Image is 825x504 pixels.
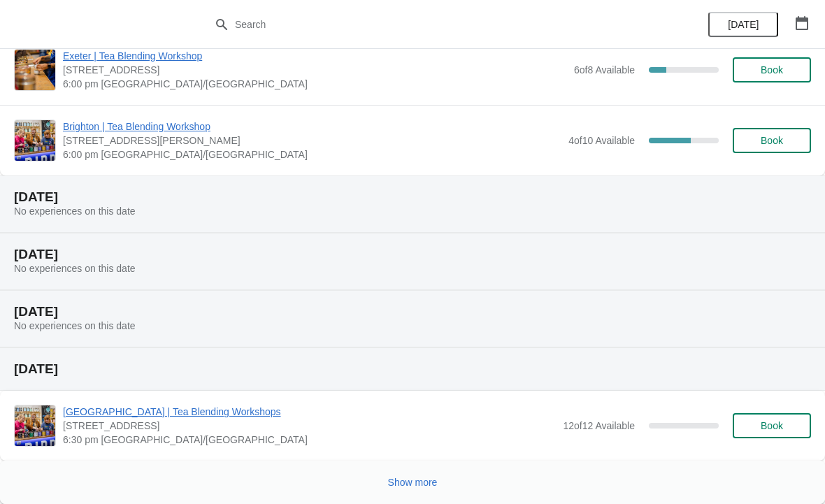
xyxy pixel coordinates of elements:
span: No experiences on this date [14,320,136,331]
h2: [DATE] [14,247,811,261]
span: Book [761,135,783,146]
span: [STREET_ADDRESS][PERSON_NAME] [63,134,561,147]
button: Book [733,413,811,438]
span: Book [761,64,783,75]
span: Exeter | Tea Blending Workshop [63,49,567,63]
span: No experiences on this date [14,206,136,217]
span: 6:00 pm [GEOGRAPHIC_DATA]/[GEOGRAPHIC_DATA] [63,147,561,161]
button: [DATE] [708,12,778,37]
button: Show more [382,470,443,495]
h2: [DATE] [14,190,811,204]
img: Brighton | Tea Blending Workshop | 41 Gardner Street, Brighton BN1 1UN | 6:00 pm Europe/London [15,120,55,161]
span: Book [761,420,783,431]
span: Show more [388,477,438,488]
span: [DATE] [728,19,759,30]
button: Book [733,57,811,82]
img: Glasgow | Tea Blending Workshops | 215 Byres Road, Glasgow G12 8UD, UK | 6:30 pm Europe/London [15,405,55,446]
span: Brighton | Tea Blending Workshop [63,120,561,134]
span: 4 of 10 Available [568,135,635,146]
button: Book [733,128,811,153]
h2: [DATE] [14,362,811,376]
span: No experiences on this date [14,263,136,274]
h2: [DATE] [14,305,811,319]
img: Exeter | Tea Blending Workshop | 46 High Street, Exeter, EX4 3DJ | 6:00 pm Europe/London [15,50,55,90]
span: [STREET_ADDRESS] [63,419,556,433]
span: 6:00 pm [GEOGRAPHIC_DATA]/[GEOGRAPHIC_DATA] [63,77,567,91]
span: [STREET_ADDRESS] [63,63,567,77]
input: Search [234,12,619,37]
span: 6:30 pm [GEOGRAPHIC_DATA]/[GEOGRAPHIC_DATA] [63,433,556,447]
span: [GEOGRAPHIC_DATA] | Tea Blending Workshops [63,405,556,419]
span: 12 of 12 Available [563,420,635,431]
span: 6 of 8 Available [574,64,635,75]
